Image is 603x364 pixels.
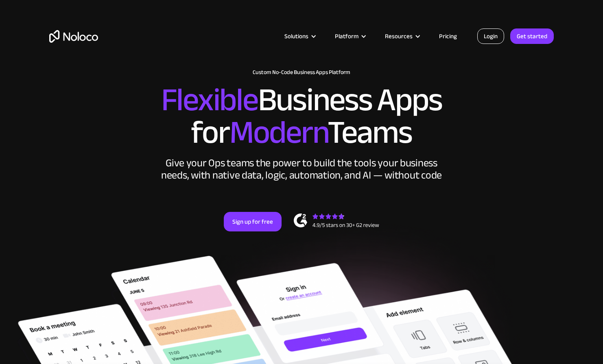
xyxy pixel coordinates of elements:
a: Get started [510,28,554,44]
a: Sign up for free [224,212,282,231]
div: Solutions [284,31,308,41]
div: Give your Ops teams the power to build the tools your business needs, with native data, logic, au... [159,157,444,181]
span: Modern [229,102,328,163]
div: Resources [385,31,413,41]
div: Resources [375,31,429,41]
span: Flexible [161,70,258,130]
div: Platform [335,31,358,41]
h2: Business Apps for Teams [49,84,554,149]
a: Pricing [429,31,467,41]
div: Platform [325,31,375,41]
div: Solutions [274,31,325,41]
a: home [49,30,98,43]
a: Login [477,28,504,44]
